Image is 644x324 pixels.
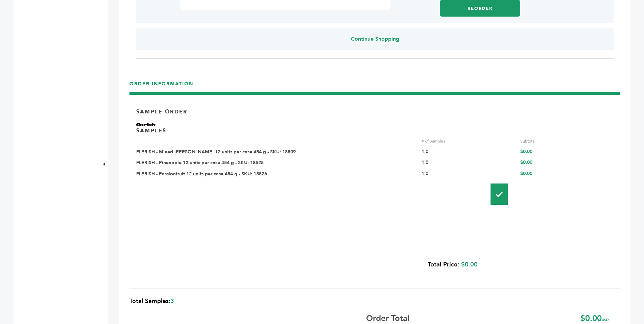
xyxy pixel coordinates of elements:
[422,149,515,155] div: 1.0
[520,149,614,155] div: $0.00
[136,149,296,155] a: FLERISH - Mixed [PERSON_NAME] 12 units per case 454 g - SKU: 18509
[580,313,609,324] b: $0.00
[602,318,609,322] span: USD
[422,171,515,177] div: 1.0
[491,183,508,205] img: Pallet-Icons-01.png
[422,138,515,144] div: # of Samples
[129,297,170,305] span: Total Samples:
[520,171,614,177] div: $0.00
[136,159,264,166] a: FLERISH - Pineapple 12 units per case 454 g - SKU: 18525
[136,127,166,134] p: SAMPLES
[422,159,515,166] div: 1.0
[136,123,157,127] img: Brand Name
[170,297,174,305] span: 3
[129,81,620,92] h3: ORDER INFORMATION
[520,159,614,166] div: $0.00
[136,108,187,115] p: Sample Order
[351,35,399,43] a: Continue Shopping
[136,256,478,273] div: $0.00
[428,260,459,269] b: Total Price:
[366,316,409,322] b: Order Total
[520,138,614,144] div: Subtotal
[136,171,267,177] a: FLERISH - Passionfruit 12 units per case 454 g - SKU: 18526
